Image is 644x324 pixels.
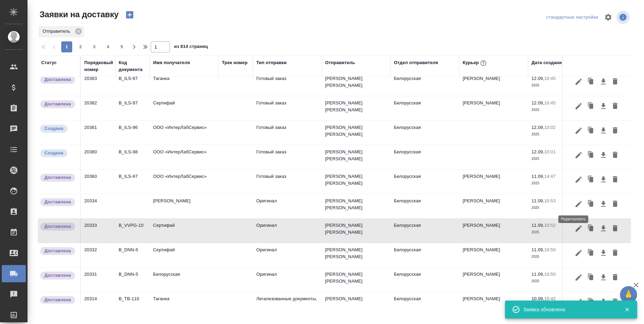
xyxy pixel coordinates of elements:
[150,292,218,316] td: Таганка
[253,243,322,267] td: Оригинал
[150,145,218,169] td: ООО «ИнтерЛабСервис»
[459,267,528,292] td: [PERSON_NAME]
[532,253,576,260] p: 2025
[390,72,459,96] td: Белорусская
[584,149,598,162] button: Клонировать
[81,170,115,194] td: 20360
[44,150,63,156] p: Создана
[532,198,544,203] p: 11.09,
[121,9,138,21] button: Создать
[584,246,598,260] button: Клонировать
[532,174,544,179] p: 11.09,
[44,125,63,132] p: Создана
[459,96,528,120] td: [PERSON_NAME]
[150,219,218,243] td: Сертифай
[544,125,556,130] p: 10:02
[253,72,322,96] td: Готовый заказ
[43,28,73,35] p: Отправитель
[573,295,584,308] button: Редактировать
[44,101,71,108] p: Доставлена
[544,149,556,154] p: 10:01
[479,59,488,68] button: При выборе курьера статус заявки автоматически поменяется на «Принята»
[322,194,390,218] td: [PERSON_NAME] [PERSON_NAME]
[322,170,390,194] td: [PERSON_NAME] [PERSON_NAME]
[532,223,544,228] p: 11.09,
[544,198,556,203] p: 10:53
[116,41,127,52] button: 5
[390,243,459,267] td: Белорусская
[40,295,77,305] div: Документы доставлены, фактическая дата доставки проставиться автоматически
[600,9,616,26] span: Настроить таблицу
[256,59,287,66] div: Тип отправки
[573,100,584,113] button: Редактировать
[174,42,208,52] span: из 814 страниц
[616,11,631,24] span: Посмотреть информацию
[573,271,584,284] button: Редактировать
[544,100,556,105] p: 10:45
[532,107,576,113] p: 2025
[115,72,150,96] td: B_ILS-97
[532,149,544,154] p: 12.09,
[322,121,390,145] td: [PERSON_NAME] [PERSON_NAME]
[44,76,71,83] p: Доставлена
[459,194,528,218] td: [PERSON_NAME]
[609,271,621,284] button: Удалить
[81,145,115,169] td: 20380
[115,267,150,292] td: B_DNN-5
[89,41,100,52] button: 3
[150,121,218,145] td: ООО «ИнтерЛабСервис»
[153,59,190,66] div: Имя получателя
[81,292,115,316] td: 20314
[609,198,621,211] button: Удалить
[40,222,77,231] div: Документы доставлены, фактическая дата доставки проставиться автоматически
[584,173,598,186] button: Клонировать
[222,59,248,66] div: Трек номер
[103,41,114,52] button: 4
[532,296,544,301] p: 10.09,
[81,121,115,145] td: 20381
[390,121,459,145] td: Белорусская
[584,295,598,308] button: Клонировать
[598,124,609,137] button: Скачать
[150,194,218,218] td: [PERSON_NAME]
[620,286,637,303] button: 🙏
[598,75,609,88] button: Скачать
[44,174,71,181] p: Доставлена
[253,219,322,243] td: Оригинал
[573,149,584,162] button: Редактировать
[532,131,576,138] p: 2025
[463,59,488,68] div: Курьер
[584,124,598,137] button: Клонировать
[573,246,584,260] button: Редактировать
[44,272,71,279] p: Доставлена
[115,121,150,145] td: B_ILS-96
[390,219,459,243] td: Белорусская
[598,173,609,186] button: Скачать
[40,75,77,84] div: Документы доставлены, фактическая дата доставки проставиться автоматически
[390,194,459,218] td: Белорусская
[609,100,621,113] button: Удалить
[40,246,77,256] div: Документы доставлены, фактическая дата доставки проставиться автоматически
[81,219,115,243] td: 20333
[150,243,218,267] td: Сертифай
[532,272,544,277] p: 11.09,
[253,121,322,145] td: Готовый заказ
[390,96,459,120] td: Белорусская
[115,96,150,120] td: B_ILS-97
[81,96,115,120] td: 20382
[609,222,621,235] button: Удалить
[81,72,115,96] td: 20383
[40,271,77,280] div: Документы доставлены, фактическая дата доставки проставиться автоматически
[609,246,621,260] button: Удалить
[532,229,576,236] p: 2025
[598,149,609,162] button: Скачать
[322,72,390,96] td: [PERSON_NAME] [PERSON_NAME]
[115,292,150,316] td: B_TB-110
[598,198,609,211] button: Скачать
[545,12,600,23] div: split button
[81,243,115,267] td: 20332
[150,267,218,292] td: Белорусская
[38,9,119,20] span: Заявки на доставку
[609,173,621,186] button: Удалить
[44,199,71,205] p: Доставлена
